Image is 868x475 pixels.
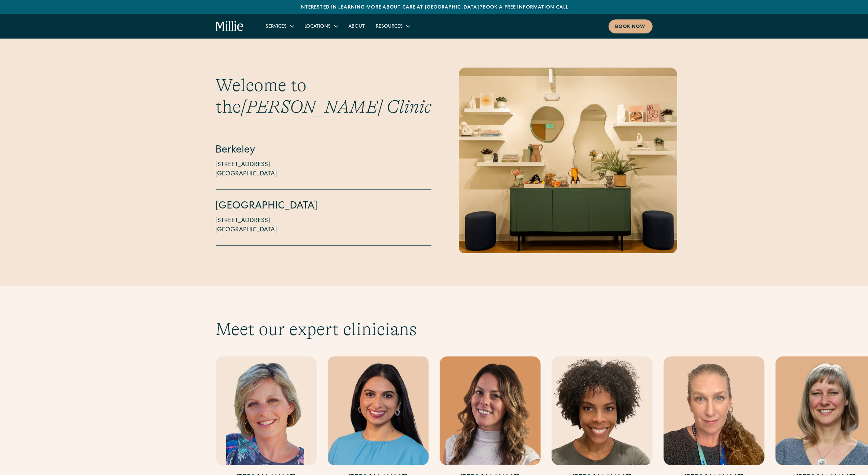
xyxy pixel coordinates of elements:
a: Book a free information call [483,5,569,10]
div: Resources [376,23,403,30]
img: Warm and welcoming maternity clinic waiting area with modern decor, books about motherhood, and c... [459,68,677,260]
p: [STREET_ADDRESS] [GEOGRAPHIC_DATA] [216,216,277,235]
div: Services [266,23,287,30]
div: Services [260,20,299,32]
a: home [216,21,244,32]
div: Resources [370,20,415,32]
div: 1 / 6 [459,68,677,253]
h2: Meet our expert clinicians [216,319,653,340]
div: Locations [299,20,343,32]
a: [STREET_ADDRESS][GEOGRAPHIC_DATA] [216,216,277,235]
h3: Welcome to the [216,75,431,117]
a: Book now [609,19,653,33]
div: Locations [304,23,331,30]
p: [STREET_ADDRESS] [GEOGRAPHIC_DATA] [216,160,277,179]
a: [STREET_ADDRESS][GEOGRAPHIC_DATA] [216,160,277,179]
a: Berkeley [216,145,255,156]
a: [GEOGRAPHIC_DATA] [216,201,318,212]
a: About [343,20,370,32]
span: [PERSON_NAME] Clinic [241,97,431,117]
div: Book now [615,24,646,31]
